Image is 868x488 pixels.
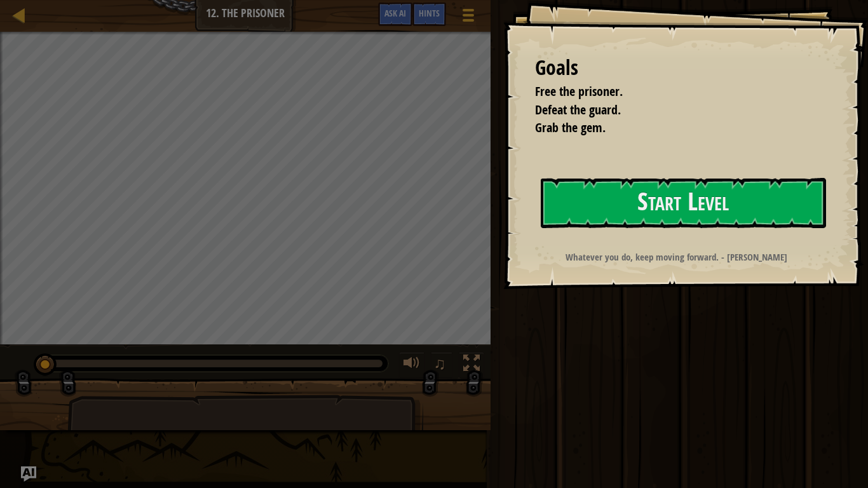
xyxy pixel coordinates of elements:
[384,7,406,19] span: Ask AI
[535,101,621,118] span: Defeat the guard.
[519,83,820,101] li: Free the prisoner.
[452,3,484,32] button: Show game menu
[459,352,484,378] button: Toggle fullscreen
[433,354,446,373] span: ♫
[431,352,452,378] button: ♫
[378,3,412,26] button: Ask AI
[535,83,623,100] span: Free the prisoner.
[519,119,820,137] li: Grab the gem.
[399,352,424,378] button: Adjust volume
[566,250,787,264] strong: Whatever you do, keep moving forward. - [PERSON_NAME]
[535,119,606,136] span: Grab the gem.
[21,466,36,482] button: Ask AI
[541,178,826,228] button: Start Level
[519,101,820,119] li: Defeat the guard.
[419,7,440,19] span: Hints
[535,53,824,83] div: Goals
